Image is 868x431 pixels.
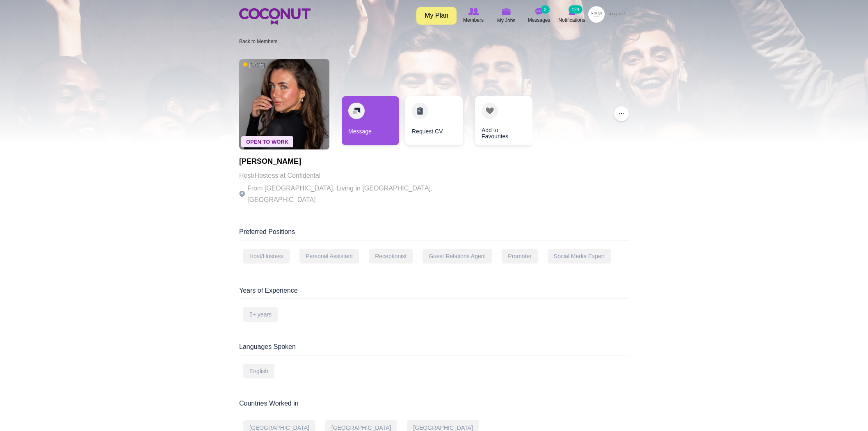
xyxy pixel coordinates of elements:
a: My Jobs My Jobs [490,6,523,25]
img: Messages [535,8,543,15]
div: 1 / 3 [342,96,399,149]
span: Open To Work [241,136,293,147]
small: 2 [541,5,550,14]
div: Personal Assistant [299,249,359,264]
a: Browse Members Members [457,6,490,25]
a: Add to Favourites [475,96,532,145]
div: Years of Experience [239,286,629,299]
img: My Jobs [502,8,511,15]
a: Request CV [405,96,463,145]
span: Members [463,16,484,24]
div: Preferred Positions [239,227,629,241]
span: Notifications [558,16,585,24]
div: Guest Relations Agent [423,249,492,264]
div: English [243,364,274,378]
button: ... [614,106,629,121]
small: 124 [569,5,582,14]
span: Messages [528,16,550,24]
div: Countries Worked in [239,399,629,412]
div: 2 / 3 [405,96,463,149]
div: 5+ years [243,307,278,322]
div: Languages Spoken [239,342,629,355]
div: 3 / 3 [469,96,526,149]
div: Social Media Expert [548,249,611,264]
div: Receptionist [369,249,413,264]
img: Browse Members [468,8,479,15]
img: Notifications [569,8,576,15]
div: Host/Hostess [243,249,290,264]
p: From [GEOGRAPHIC_DATA], Living in [GEOGRAPHIC_DATA], [GEOGRAPHIC_DATA] [239,183,465,206]
div: Promoter [502,249,538,264]
a: Message [342,96,399,145]
img: Home [239,8,311,25]
h1: [PERSON_NAME] [239,158,465,166]
span: [DATE] [243,62,265,69]
a: العربية [605,6,629,23]
a: Messages Messages 2 [523,6,555,25]
a: Back to Members [239,39,277,44]
a: My Plan [416,7,457,25]
span: My Jobs [497,16,516,25]
a: Notifications Notifications 124 [555,6,588,25]
p: Host/Hostess at Confidental [239,170,465,181]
